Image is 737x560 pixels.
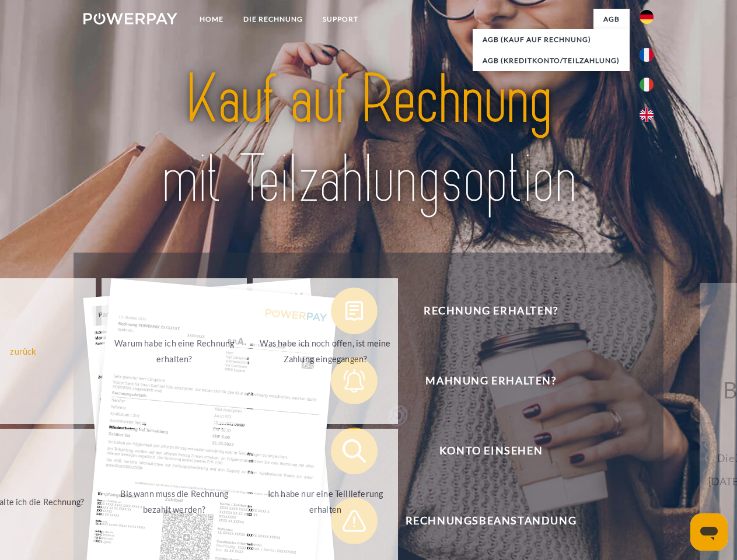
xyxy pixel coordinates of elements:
[109,486,240,517] div: Bis wann muss die Rechnung bezahlt werden?
[331,498,634,544] button: Rechnungsbeanstandung
[473,29,630,50] a: AGB (Kauf auf Rechnung)
[260,335,391,367] div: Was habe ich noch offen, ist meine Zahlung eingegangen?
[640,108,654,122] img: en
[109,335,240,367] div: Warum habe ich eine Rechnung erhalten?
[260,486,391,517] div: Ich habe nur eine Teillieferung erhalten
[190,9,233,30] a: Home
[640,48,654,62] img: fr
[640,10,654,24] img: de
[111,56,626,223] img: title-powerpay_de.svg
[640,78,654,92] img: it
[593,9,630,30] a: agb
[313,9,368,30] a: SUPPORT
[348,428,634,474] span: Konto einsehen
[83,13,177,24] img: logo-powerpay-white.svg
[233,9,313,30] a: DIE RECHNUNG
[331,428,634,474] button: Konto einsehen
[253,278,398,424] a: Was habe ich noch offen, ist meine Zahlung eingegangen?
[348,498,634,544] span: Rechnungsbeanstandung
[690,513,728,551] iframe: Button to launch messaging window
[473,50,630,71] a: AGB (Kreditkonto/Teilzahlung)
